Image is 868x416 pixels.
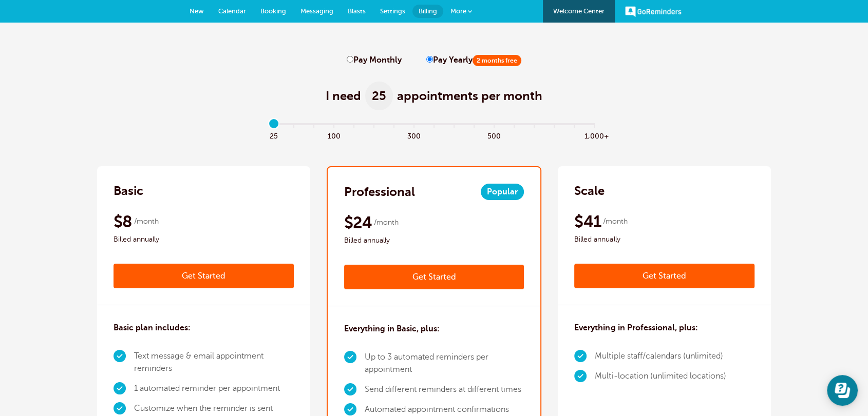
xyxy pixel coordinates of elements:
span: Billed annually [574,233,754,246]
span: 25 [264,129,284,141]
li: 1 automated reminder per appointment [134,379,294,399]
h3: Everything in Professional, plus: [574,322,697,334]
span: /month [374,216,399,229]
label: Pay Yearly [426,55,521,65]
iframe: Resource center [827,375,858,406]
span: Blasts [348,7,366,15]
span: 25 [365,82,393,110]
span: Popular [481,184,524,200]
span: 1,000+ [584,129,605,141]
span: Billed annually [114,233,294,246]
span: 500 [484,129,504,141]
span: $24 [344,212,372,233]
span: Billing [419,7,437,15]
h2: Basic [114,183,143,199]
li: Multiple staff/calendars (unlimited) [595,346,726,366]
span: Messaging [300,7,333,15]
input: Pay Yearly2 months free [426,56,433,63]
input: Pay Monthly [347,56,353,63]
h3: Everything in Basic, plus: [344,323,440,335]
a: Billing [412,5,443,18]
li: Up to 3 automated reminders per appointment [365,347,524,380]
label: Pay Monthly [347,55,402,65]
span: Calendar [218,7,246,15]
li: Send different reminders at different times [365,380,524,400]
li: Text message & email appointment reminders [134,346,294,379]
a: Get Started [344,265,524,289]
span: I need [326,88,361,104]
span: $8 [114,211,133,232]
span: 2 months free [473,55,521,66]
h2: Scale [574,183,605,199]
span: More [450,7,466,15]
span: Billed annually [344,234,524,247]
span: 100 [324,129,344,141]
a: Get Started [574,264,754,288]
a: Get Started [114,264,294,288]
span: Settings [380,7,405,15]
span: New [190,7,204,15]
span: /month [602,215,627,228]
h3: Basic plan includes: [114,322,191,334]
h2: Professional [344,184,415,200]
span: Booking [260,7,286,15]
span: appointments per month [397,88,542,104]
li: Multi-location (unlimited locations) [595,366,726,386]
span: $41 [574,211,601,232]
span: /month [134,215,159,228]
span: 300 [404,129,424,141]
